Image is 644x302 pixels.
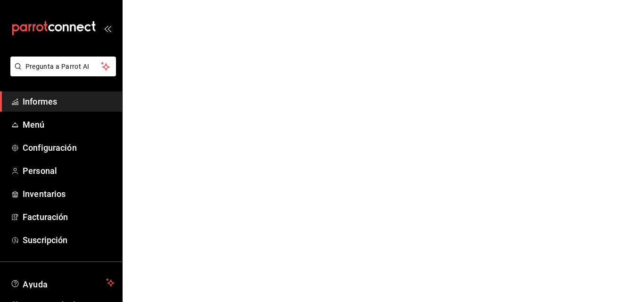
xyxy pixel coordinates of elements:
[23,279,48,289] font: Ayuda
[23,120,45,130] font: Menú
[23,166,57,176] font: Personal
[23,212,68,222] font: Facturación
[23,235,67,245] font: Suscripción
[23,97,57,106] font: Informes
[104,24,111,32] button: abrir_cajón_menú
[23,143,77,153] font: Configuración
[7,68,116,78] a: Pregunta a Parrot AI
[25,63,90,70] font: Pregunta a Parrot AI
[23,189,66,199] font: Inventarios
[10,57,116,76] button: Pregunta a Parrot AI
